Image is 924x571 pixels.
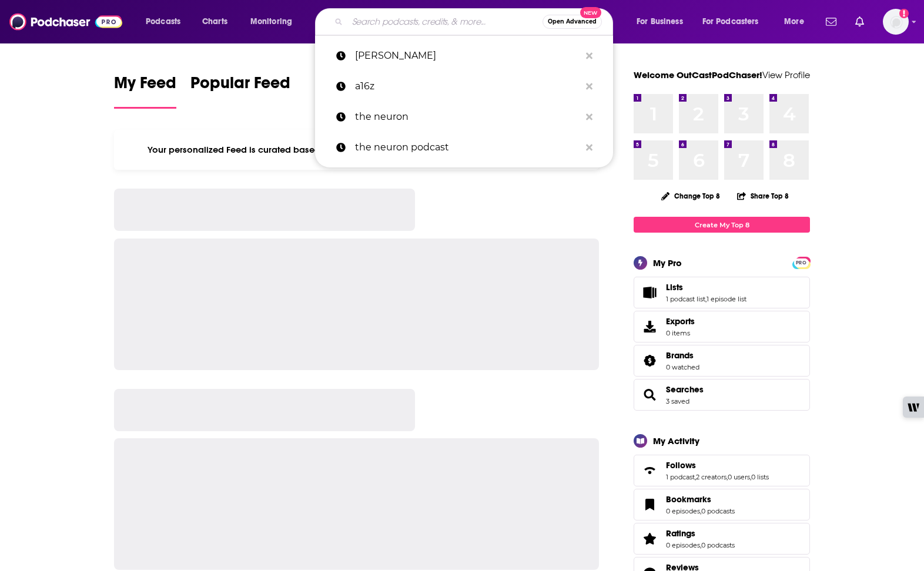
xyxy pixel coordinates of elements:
[580,7,601,18] span: New
[700,507,701,515] span: ,
[355,102,580,132] p: the neuron
[315,41,613,71] a: [PERSON_NAME]
[728,473,750,481] a: 0 users
[543,15,602,29] button: Open AdvancedNew
[634,69,762,80] a: Welcome OutCastPodChaser!
[355,71,580,102] p: a16z
[326,8,624,35] div: Search podcasts, credits, & more...
[638,530,661,547] a: Ratings
[355,132,580,163] p: the neuron podcast
[190,73,290,109] a: Popular Feed
[883,9,909,35] img: User Profile
[653,257,682,268] div: My Pro
[315,132,613,163] a: the neuron podcast
[634,489,810,520] span: Bookmarks
[666,473,695,481] a: 1 podcast
[696,473,727,481] a: 2 creators
[250,14,292,30] span: Monitoring
[653,435,699,446] div: My Activity
[666,494,711,505] span: Bookmarks
[242,12,307,31] button: open menu
[138,12,196,31] button: open menu
[634,455,810,486] span: Follows
[666,528,695,539] span: Ratings
[695,473,696,481] span: ,
[628,12,698,31] button: open menu
[666,363,699,371] a: 0 watched
[794,258,808,267] span: PRO
[695,12,776,31] button: open menu
[634,379,810,411] span: Searches
[666,541,700,549] a: 0 episodes
[666,494,735,505] a: Bookmarks
[548,19,597,25] span: Open Advanced
[821,12,841,32] a: Show notifications dropdown
[666,507,700,515] a: 0 episodes
[638,462,661,479] a: Follows
[202,14,227,30] span: Charts
[750,473,751,481] span: ,
[727,473,728,481] span: ,
[634,523,810,555] span: Ratings
[347,12,543,31] input: Search podcasts, credits, & more...
[784,14,804,30] span: More
[195,12,235,31] a: Charts
[634,345,810,377] span: Brands
[638,496,661,513] a: Bookmarks
[794,258,808,267] a: PRO
[666,350,699,361] a: Brands
[705,295,707,303] span: ,
[776,12,819,31] button: open menu
[190,73,290,100] span: Popular Feed
[666,350,694,361] span: Brands
[666,282,683,293] span: Lists
[114,73,176,109] a: My Feed
[315,71,613,102] a: a16z
[637,14,683,30] span: For Business
[146,14,180,30] span: Podcasts
[666,282,746,293] a: Lists
[666,460,696,471] span: Follows
[654,189,727,203] button: Change Top 8
[701,507,735,515] a: 0 podcasts
[883,9,909,35] button: Show profile menu
[666,528,735,539] a: Ratings
[666,384,704,395] a: Searches
[666,316,695,327] span: Exports
[638,387,661,403] a: Searches
[9,11,122,33] img: Podchaser - Follow, Share and Rate Podcasts
[736,184,789,207] button: Share Top 8
[700,541,701,549] span: ,
[634,311,810,342] a: Exports
[702,14,759,30] span: For Podcasters
[666,397,689,405] a: 3 saved
[666,329,695,337] span: 0 items
[666,295,705,303] a: 1 podcast list
[751,473,769,481] a: 0 lists
[762,69,810,80] a: View Profile
[638,352,661,369] a: Brands
[883,9,909,35] span: Logged in as OutCastPodChaser
[707,295,746,303] a: 1 episode list
[638,284,661,301] a: Lists
[701,541,735,549] a: 0 podcasts
[315,102,613,132] a: the neuron
[638,318,661,335] span: Exports
[666,460,769,471] a: Follows
[114,73,176,100] span: My Feed
[114,130,599,170] div: Your personalized Feed is curated based on the Podcasts, Creators, Users, and Lists that you Follow.
[634,217,810,233] a: Create My Top 8
[634,277,810,308] span: Lists
[355,41,580,71] p: Patrick O’Shaughnessy
[899,9,909,18] svg: Add a profile image
[851,12,869,32] a: Show notifications dropdown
